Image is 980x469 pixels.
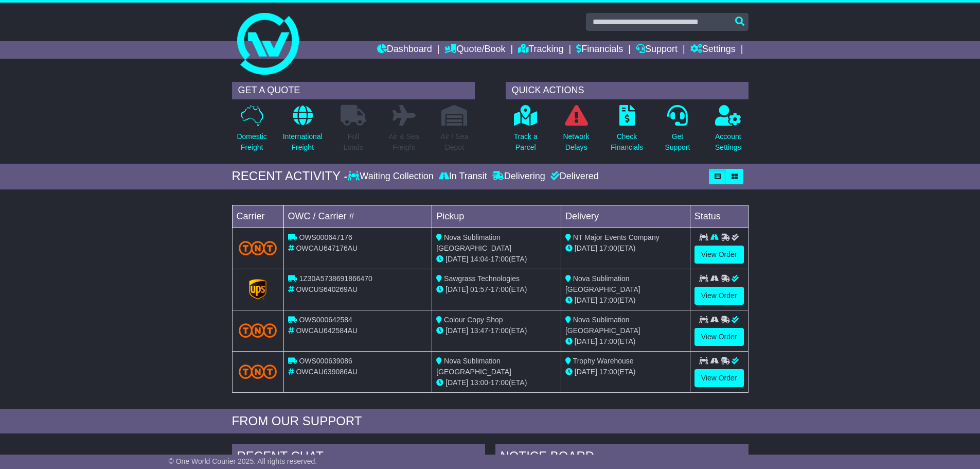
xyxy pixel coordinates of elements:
[563,131,589,153] p: Network Delays
[296,368,358,376] span: OWCAU639086AU
[436,357,511,376] span: Nova Sublimation [GEOGRAPHIC_DATA]
[694,287,744,305] a: View Order
[299,357,352,365] span: OWS000639086
[548,171,599,182] div: Delivered
[565,243,686,254] div: (ETA)
[444,316,503,324] span: Colour Copy Shop
[249,279,266,300] img: GetCarrierServiceLogo
[470,255,488,263] span: 14:04
[232,205,283,228] td: Carrier
[283,131,323,153] p: International Freight
[232,169,348,184] div: RECENT ACTIVITY -
[518,41,563,59] a: Tracking
[444,274,520,283] span: Sawgrass Technologies
[432,205,561,228] td: Pickup
[446,285,468,293] span: [DATE]
[694,246,744,264] a: View Order
[565,274,640,293] span: Nova Sublimation [GEOGRAPHIC_DATA]
[575,244,597,252] span: [DATE]
[236,105,267,159] a: DomesticFreight
[561,205,690,228] td: Delivery
[573,233,660,241] span: NT Major Events Company
[694,369,744,387] a: View Order
[599,296,617,304] span: 17:00
[436,325,557,336] div: - (ETA)
[436,233,511,252] span: Nova Sublimation [GEOGRAPHIC_DATA]
[341,131,366,153] p: Full Loads
[389,131,419,153] p: Air & Sea Freight
[611,131,643,153] p: Check Financials
[436,284,557,295] div: - (ETA)
[436,377,557,388] div: - (ETA)
[664,105,690,159] a: GetSupport
[283,205,432,228] td: OWC / Carrier #
[506,82,749,99] div: QUICK ACTIONS
[599,244,617,252] span: 17:00
[470,326,488,335] span: 13:47
[491,378,509,387] span: 17:00
[470,378,488,387] span: 13:00
[441,131,469,153] p: Air / Sea Depot
[565,316,640,335] span: Nova Sublimation [GEOGRAPHIC_DATA]
[169,457,317,465] span: © One World Courier 2025. All rights reserved.
[377,41,432,59] a: Dashboard
[296,326,358,335] span: OWCAU642584AU
[436,171,490,182] div: In Transit
[610,105,644,159] a: CheckFinancials
[232,82,475,99] div: GET A QUOTE
[446,378,468,387] span: [DATE]
[665,131,690,153] p: Get Support
[690,41,736,59] a: Settings
[575,368,597,376] span: [DATE]
[299,274,372,283] span: 1Z30A5738691866470
[239,241,277,255] img: TNT_Domestic.png
[690,205,748,228] td: Status
[232,414,749,429] div: FROM OUR SUPPORT
[296,285,358,293] span: OWCUS640269AU
[565,295,686,306] div: (ETA)
[715,131,741,153] p: Account Settings
[444,41,505,59] a: Quote/Book
[636,41,678,59] a: Support
[491,326,509,335] span: 17:00
[490,171,548,182] div: Delivering
[575,337,597,345] span: [DATE]
[446,255,468,263] span: [DATE]
[446,326,468,335] span: [DATE]
[715,105,742,159] a: AccountSettings
[513,105,538,159] a: Track aParcel
[599,368,617,376] span: 17:00
[562,105,590,159] a: NetworkDelays
[237,131,266,153] p: Domestic Freight
[299,316,352,324] span: OWS000642584
[239,364,277,378] img: TNT_Domestic.png
[348,171,436,182] div: Waiting Collection
[296,244,358,252] span: OWCAU647176AU
[565,336,686,347] div: (ETA)
[565,367,686,377] div: (ETA)
[573,357,634,365] span: Trophy Warehouse
[470,285,488,293] span: 01:57
[694,328,744,346] a: View Order
[299,233,352,241] span: OWS000647176
[436,254,557,265] div: - (ETA)
[491,285,509,293] span: 17:00
[514,131,538,153] p: Track a Parcel
[599,337,617,345] span: 17:00
[576,41,623,59] a: Financials
[575,296,597,304] span: [DATE]
[239,323,277,337] img: TNT_Domestic.png
[282,105,323,159] a: InternationalFreight
[491,255,509,263] span: 17:00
